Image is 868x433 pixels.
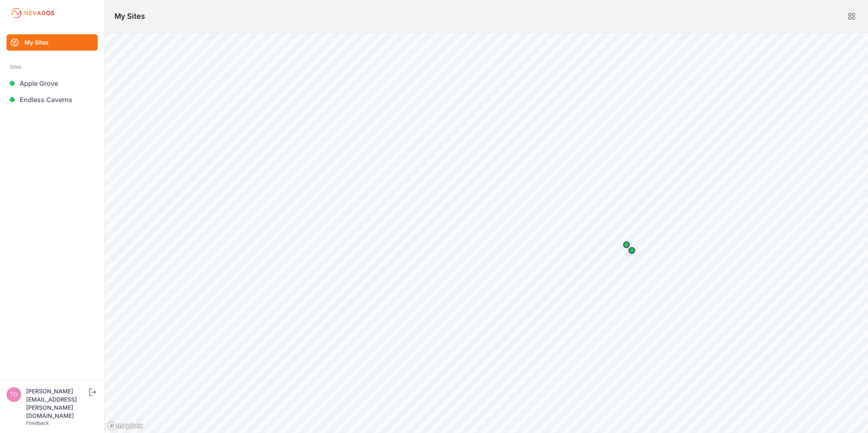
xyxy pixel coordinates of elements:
div: [PERSON_NAME][EMAIL_ADDRESS][PERSON_NAME][DOMAIN_NAME] [26,387,87,420]
a: My Sites [7,34,98,51]
a: Feedback [26,420,49,426]
a: Endless Caverns [7,92,98,108]
img: tomasz.barcz@energix-group.com [7,387,21,402]
div: Map marker [618,237,635,253]
a: Apple Grove [7,75,98,92]
div: Sites [10,62,94,72]
img: Nevados [10,7,56,20]
h1: My Sites [114,11,145,22]
a: Mapbox logo [107,421,143,431]
canvas: Map [105,33,868,433]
